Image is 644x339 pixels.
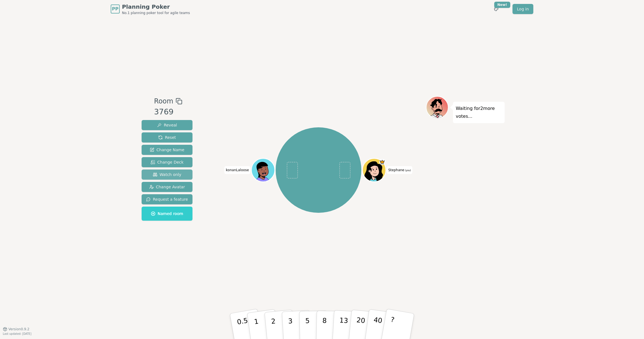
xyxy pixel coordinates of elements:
a: Log in [513,4,533,14]
button: Change Deck [142,157,192,167]
span: Reset [158,135,176,140]
span: Change Name [150,147,184,153]
span: Request a feature [146,196,188,202]
button: Click to change your avatar [363,159,385,181]
button: Reset [142,132,192,143]
button: Version0.9.2 [3,327,30,331]
span: (you) [404,169,411,172]
span: Version 0.9.2 [8,327,30,331]
span: Watch only [153,172,182,177]
p: Waiting for 2 more votes... [456,105,502,120]
span: Click to change your name [387,166,412,174]
span: Room [154,96,173,106]
button: Reveal [142,120,192,130]
span: Named room [151,211,183,216]
span: Reveal [157,122,177,128]
button: New! [491,4,501,14]
button: Change Avatar [142,182,192,192]
span: PP [112,6,118,12]
span: Change Deck [151,159,183,165]
button: Request a feature [142,194,192,204]
button: Change Name [142,145,192,155]
button: Named room [142,207,192,221]
span: Click to change your name [225,166,250,174]
button: Watch only [142,169,192,180]
span: Stephane is the host [379,159,385,165]
div: 3769 [154,106,182,118]
a: PPPlanning PokerNo.1 planning poker tool for agile teams [111,3,190,15]
span: Planning Poker [122,3,190,11]
span: No.1 planning poker tool for agile teams [122,11,190,15]
div: New! [494,2,510,8]
span: Last updated: [DATE] [3,332,31,335]
span: Change Avatar [149,184,185,190]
